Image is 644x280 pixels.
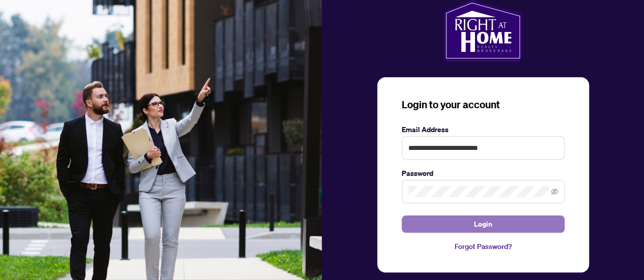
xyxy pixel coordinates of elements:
label: Email Address [402,124,565,135]
span: Login [474,216,492,232]
label: Password [402,168,565,179]
h3: Login to your account [402,98,565,112]
button: Login [402,215,565,233]
span: eye-invisible [551,188,558,195]
a: Forgot Password? [402,241,565,252]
